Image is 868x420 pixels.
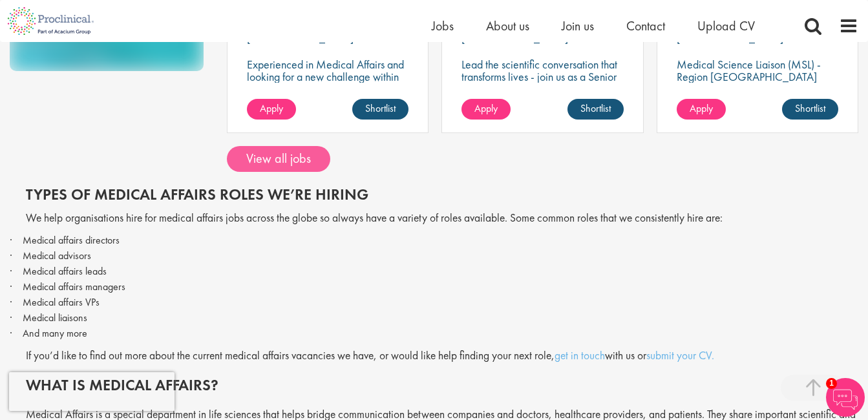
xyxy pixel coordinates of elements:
a: Apply [461,99,511,120]
p: Lead the scientific conversation that transforms lives - join us as a Senior MSL in [MEDICAL_DATA]. [461,58,623,95]
p: Experienced in Medical Affairs and looking for a new challenge within operations? Proclinical is ... [247,58,408,132]
span: · [10,297,23,308]
span: Medical affairs managers [23,280,125,293]
span: · [10,266,23,277]
span: Medical liaisons [23,311,87,324]
a: View all jobs [227,146,330,172]
span: Medical affairs VPs [23,295,100,309]
span: Medical affairs directors [23,233,120,247]
a: Apply [677,99,726,120]
span: Apply [260,101,283,115]
span: 1 [826,378,837,389]
iframe: reCAPTCHA [9,372,175,411]
a: Shortlist [567,99,624,120]
a: Shortlist [352,99,408,120]
a: Upload CV [697,17,755,34]
a: get in touch [555,348,605,362]
span: Apply [474,101,498,115]
a: Contact [626,17,665,34]
a: Jobs [432,17,454,34]
span: Apply [690,101,713,115]
a: Join us [562,17,594,34]
a: submit your CV. [646,348,714,362]
a: Shortlist [782,99,838,120]
a: Apply [247,99,296,120]
span: · [10,312,23,323]
h2: Types of medical affairs roles we’re hiring [26,186,868,203]
span: · [10,281,23,292]
span: And many more [23,326,87,340]
span: · [10,250,23,261]
p: If you’d like to find out more about the current medical affairs vacancies we have, or would like... [26,348,868,364]
span: · [10,235,23,246]
span: Medical affairs leads [23,264,107,278]
span: Medical advisors [23,249,91,262]
p: Medical Science Liaison (MSL) - Region [GEOGRAPHIC_DATA] [677,58,838,83]
h2: What is medical affairs? [26,377,868,394]
img: Chatbot [826,378,865,417]
span: · [10,328,23,339]
a: About us [486,17,529,34]
p: We help organisations hire for medical affairs jobs across the globe so always have a variety of ... [26,210,868,226]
